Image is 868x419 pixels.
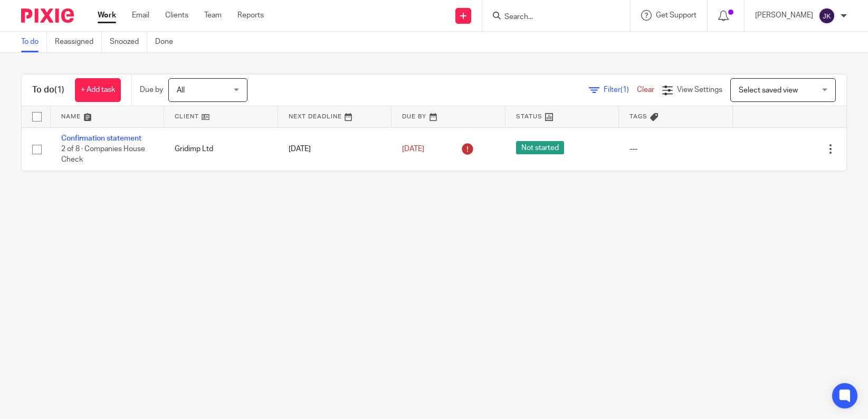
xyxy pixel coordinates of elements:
span: (1) [621,86,629,94]
a: To do [21,32,47,52]
h1: To do [32,85,64,96]
span: [DATE] [402,145,424,153]
a: Work [98,10,116,21]
a: Email [132,10,149,21]
span: (1) [54,86,64,94]
div: --- [629,144,722,154]
a: Reports [237,10,264,21]
span: 2 of 8 · Companies House Check [61,145,145,164]
span: Select saved view [739,87,798,94]
img: Pixie [21,8,74,23]
a: Clients [165,10,188,21]
p: Due by [140,85,163,95]
a: + Add task [75,78,121,102]
p: [PERSON_NAME] [755,10,813,21]
span: Tags [629,114,647,119]
a: Team [204,10,222,21]
span: All [177,87,185,94]
td: [DATE] [278,127,392,171]
a: Reassigned [55,32,102,52]
span: Not started [516,141,564,154]
a: Snoozed [110,32,147,52]
span: Get Support [656,12,697,19]
input: Search [503,13,598,22]
a: Done [155,32,181,52]
td: Gridimp Ltd [164,127,278,171]
span: View Settings [677,86,722,94]
a: Clear [637,86,654,94]
a: Confirmation statement [61,135,141,142]
span: Filter [604,86,637,94]
img: svg%3E [818,7,835,24]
